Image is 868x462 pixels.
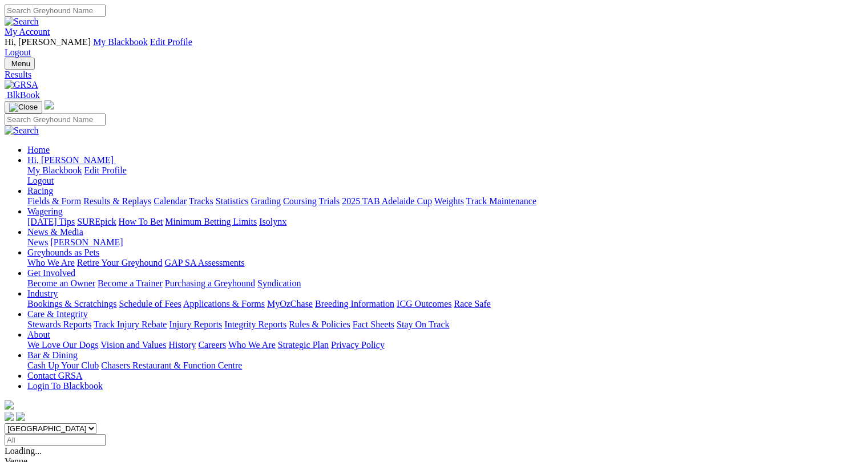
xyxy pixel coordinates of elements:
a: Trials [318,196,340,206]
a: My Account [5,27,50,37]
span: Hi, [PERSON_NAME] [27,155,114,165]
a: Become a Trainer [98,278,163,288]
a: Become an Owner [27,278,95,288]
input: Search [5,5,106,17]
a: Minimum Betting Limits [165,217,257,226]
span: BlkBook [7,90,40,100]
input: Select date [5,434,106,446]
img: Close [9,103,38,112]
a: Applications & Forms [183,299,265,309]
span: Hi, [PERSON_NAME] [5,37,91,47]
div: Wagering [27,217,863,227]
a: Track Injury Rebate [94,319,167,329]
div: About [27,340,863,350]
a: Stewards Reports [27,319,91,329]
a: Stay On Track [397,319,449,329]
input: Search [5,114,106,125]
a: SUREpick [77,217,116,226]
a: Purchasing a Greyhound [165,278,255,288]
a: Who We Are [228,340,276,350]
a: GAP SA Assessments [165,258,245,268]
a: Industry [27,289,58,298]
a: Weights [434,196,464,206]
img: facebook.svg [5,412,14,421]
img: Search [5,17,39,27]
a: BlkBook [5,90,40,100]
a: Coursing [283,196,317,206]
a: Race Safe [454,299,490,309]
a: We Love Our Dogs [27,340,98,350]
a: Integrity Reports [224,319,286,329]
div: Greyhounds as Pets [27,258,863,268]
a: Login To Blackbook [27,381,103,391]
a: Vision and Values [100,340,166,350]
a: Privacy Policy [331,340,385,350]
a: Bar & Dining [27,350,78,360]
a: Get Involved [27,268,75,278]
a: My Blackbook [93,37,148,47]
a: Track Maintenance [466,196,536,206]
a: Wagering [27,206,63,216]
div: Racing [27,196,863,206]
a: History [168,340,196,350]
a: Who We Are [27,258,75,268]
a: ICG Outcomes [397,299,451,309]
a: Edit Profile [84,165,127,175]
a: Calendar [154,196,187,206]
img: logo-grsa-white.png [5,400,14,410]
a: Cash Up Your Club [27,360,99,370]
a: [PERSON_NAME] [50,237,123,247]
div: Get Involved [27,278,863,289]
a: Careers [198,340,226,350]
a: Racing [27,186,53,196]
a: Rules & Policies [289,319,350,329]
a: How To Bet [119,217,163,226]
a: Logout [27,176,54,185]
button: Toggle navigation [5,101,42,114]
div: Hi, [PERSON_NAME] [27,165,863,186]
a: Fact Sheets [353,319,394,329]
div: Industry [27,299,863,309]
a: Home [27,145,50,155]
button: Toggle navigation [5,58,35,70]
a: Retire Your Greyhound [77,258,163,268]
a: Bookings & Scratchings [27,299,116,309]
span: Menu [11,59,30,68]
a: Results & Replays [83,196,151,206]
span: Loading... [5,446,42,456]
a: Breeding Information [315,299,394,309]
a: Logout [5,47,31,57]
img: GRSA [5,80,38,90]
img: logo-grsa-white.png [45,100,54,110]
a: Results [5,70,863,80]
a: Hi, [PERSON_NAME] [27,155,116,165]
div: Bar & Dining [27,360,863,371]
a: News [27,237,48,247]
a: Chasers Restaurant & Function Centre [101,360,242,370]
a: 2025 TAB Adelaide Cup [342,196,432,206]
a: Schedule of Fees [119,299,181,309]
img: twitter.svg [16,412,25,421]
a: Fields & Form [27,196,81,206]
a: Strategic Plan [278,340,329,350]
a: [DATE] Tips [27,217,75,226]
div: My Account [5,37,863,58]
a: Statistics [216,196,249,206]
a: Grading [251,196,281,206]
a: Contact GRSA [27,371,82,380]
div: News & Media [27,237,863,248]
a: MyOzChase [267,299,313,309]
a: Care & Integrity [27,309,88,319]
a: Greyhounds as Pets [27,248,99,257]
a: Tracks [189,196,213,206]
a: Injury Reports [169,319,222,329]
a: Isolynx [259,217,286,226]
img: Search [5,125,39,136]
a: About [27,330,50,339]
a: News & Media [27,227,83,237]
a: Syndication [257,278,301,288]
a: My Blackbook [27,165,82,175]
div: Care & Integrity [27,319,863,330]
a: Edit Profile [150,37,192,47]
